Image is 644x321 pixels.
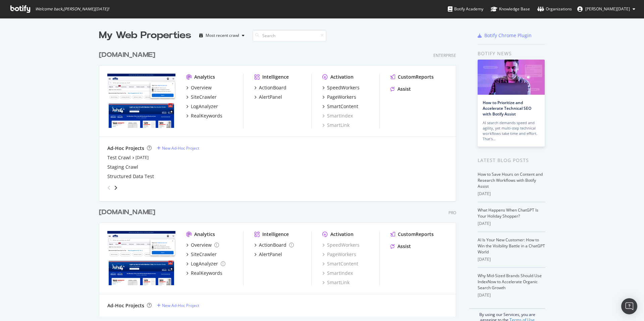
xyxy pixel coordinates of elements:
[254,84,286,91] a: ActionBoard
[262,74,289,80] div: Intelligence
[99,208,155,217] div: [DOMAIN_NAME]
[322,112,353,119] a: SmartIndex
[585,6,630,12] span: Naveen Raja Singaraju
[330,74,354,80] div: Activation
[478,292,545,298] div: [DATE]
[194,231,215,238] div: Analytics
[322,279,350,286] a: SmartLink
[398,231,434,238] div: CustomReports
[322,122,350,129] a: SmartLink
[478,50,545,57] div: Botify news
[157,145,199,151] a: New Ad-Hoc Project
[162,303,199,308] div: New Ad-Hoc Project
[478,32,532,39] a: Botify Chrome Plugin
[397,243,411,250] div: Assist
[99,42,462,317] div: grid
[572,4,641,14] button: [PERSON_NAME][DATE]
[478,207,538,219] a: What Happens When ChatGPT Is Your Holiday Shopper?
[262,231,289,238] div: Intelligence
[322,260,358,267] a: SmartContent
[136,155,149,160] a: [DATE]
[107,154,131,161] a: Test Crawl
[191,251,217,258] div: SiteCrawler
[484,32,532,39] div: Botify Chrome Plugin
[483,120,540,142] div: AI search demands speed and agility, yet multi-step technical workflows take time and effort. Tha...
[191,112,222,119] div: RealKeywords
[397,86,411,92] div: Assist
[186,251,217,258] a: SiteCrawler
[99,29,191,42] div: My Web Properties
[390,86,411,92] a: Assist
[478,256,545,262] div: [DATE]
[478,191,545,197] div: [DATE]
[107,231,175,285] img: www.lowessecondary.com
[191,242,212,248] div: Overview
[107,173,154,180] a: Structured Data Test
[191,260,218,267] div: LogAnalyzer
[491,6,530,12] div: Knowledge Base
[99,208,158,217] a: [DOMAIN_NAME]
[327,103,358,110] div: SmartContent
[390,74,434,80] a: CustomReports
[186,103,218,110] a: LogAnalyzer
[186,94,217,100] a: SiteCrawler
[191,270,222,276] div: RealKeywords
[448,6,483,12] div: Botify Academy
[194,74,215,80] div: Analytics
[35,6,109,12] span: Welcome back, [PERSON_NAME][DATE] !
[478,171,543,189] a: How to Save Hours on Content and Research Workflows with Botify Assist
[254,94,282,100] a: AlertPanel
[186,112,222,119] a: RealKeywords
[322,251,356,258] a: PageWorkers
[259,94,282,100] div: AlertPanel
[327,94,356,100] div: PageWorkers
[191,84,212,91] div: Overview
[537,6,572,12] div: Organizations
[254,242,294,248] a: ActionBoard
[330,231,354,238] div: Activation
[162,145,199,151] div: New Ad-Hoc Project
[478,237,545,255] a: AI Is Your New Customer: How to Win the Visibility Battle in a ChatGPT World
[186,260,225,267] a: LogAnalyzer
[390,231,434,238] a: CustomReports
[107,74,175,128] img: www.lowes.com
[327,84,360,91] div: SpeedWorkers
[259,84,286,91] div: ActionBoard
[433,53,456,58] div: Enterprise
[191,103,218,110] div: LogAnalyzer
[259,242,286,248] div: ActionBoard
[107,145,144,152] div: Ad-Hoc Projects
[107,164,138,170] a: Staging Crawl
[322,94,356,100] a: PageWorkers
[478,221,545,227] div: [DATE]
[107,302,144,309] div: Ad-Hoc Projects
[478,273,542,291] a: Why Mid-Sized Brands Should Use IndexNow to Accelerate Organic Search Growth
[113,184,118,191] div: angle-right
[478,60,545,95] img: How to Prioritize and Accelerate Technical SEO with Botify Assist
[398,74,434,80] div: CustomReports
[197,30,247,41] button: Most recent crawl
[322,103,358,110] a: SmartContent
[105,182,113,193] div: angle-left
[390,243,411,250] a: Assist
[621,298,637,314] div: Open Intercom Messenger
[322,242,360,248] a: SpeedWorkers
[157,303,199,308] a: New Ad-Hoc Project
[448,210,456,216] div: Pro
[186,270,222,276] a: RealKeywords
[254,251,282,258] a: AlertPanel
[322,270,353,276] a: SmartIndex
[253,30,326,42] input: Search
[99,50,155,60] div: [DOMAIN_NAME]
[191,94,217,100] div: SiteCrawler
